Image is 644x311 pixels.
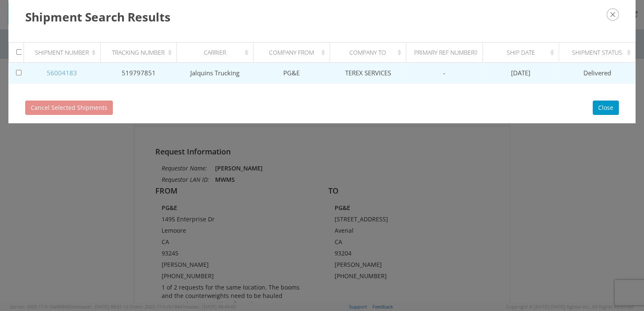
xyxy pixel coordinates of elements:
a: 56004183 [47,69,77,77]
div: Carrier [184,48,250,57]
div: Company To [337,48,403,57]
button: Close [593,101,619,115]
td: TEREX SERVICES [330,63,406,84]
h3: Shipment Search Results [25,8,619,25]
button: Cancel Selected Shipments [25,101,113,115]
td: PG&E [253,63,330,84]
td: - [406,63,483,84]
span: [DATE] [511,69,530,77]
span: Delivered [583,69,611,77]
div: Shipment Number [32,48,98,57]
div: Primary Ref Number [414,48,480,57]
td: Jalquins Trucking [177,63,253,84]
div: Tracking Number [108,48,174,57]
div: Company From [261,48,327,57]
td: 519797851 [100,63,177,84]
div: Ship Date [490,48,556,57]
span: Cancel Selected Shipments [31,104,107,112]
div: Shipment Status [567,48,633,57]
